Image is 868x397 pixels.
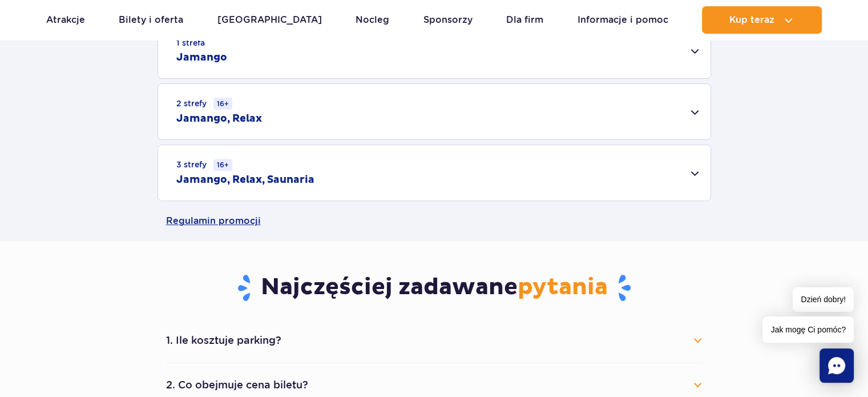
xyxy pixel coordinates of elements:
a: Sponsorzy [423,6,473,34]
small: 16+ [213,98,232,110]
a: Dla firm [506,6,543,34]
h2: Jamango, Relax [176,112,262,126]
button: 1. Ile kosztuje parking? [166,328,703,353]
span: Dzień dobry! [793,287,854,312]
button: Kup teraz [702,6,822,34]
span: pytania [518,273,608,302]
a: Bilety i oferta [119,6,183,34]
a: Atrakcje [46,6,85,34]
small: 16+ [213,159,232,171]
div: Chat [819,348,854,383]
span: Jak mogę Ci pomóc? [762,316,854,343]
a: Nocleg [356,6,389,34]
small: 2 strefy [176,98,232,110]
small: 1 strefa [176,37,205,49]
h3: Najczęściej zadawane [166,273,703,303]
a: Informacje i pomoc [578,6,668,34]
h2: Jamango [176,51,227,65]
h2: Jamango, Relax, Saunaria [176,173,314,187]
span: Kup teraz [729,15,774,25]
a: Regulamin promocji [166,201,703,241]
a: [GEOGRAPHIC_DATA] [217,6,322,34]
small: 3 strefy [176,159,232,171]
